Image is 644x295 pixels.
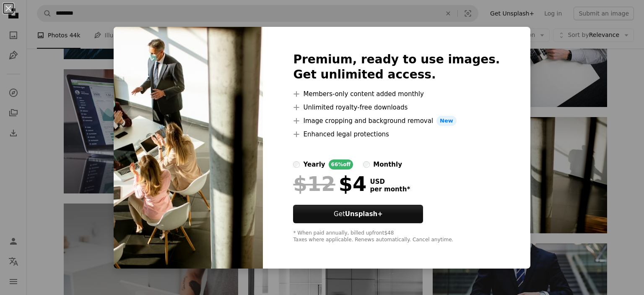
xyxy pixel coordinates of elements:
[293,52,500,82] h2: Premium, ready to use images. Get unlimited access.
[303,159,325,170] div: yearly
[293,173,335,195] span: $12
[293,173,366,195] div: $4
[370,178,410,185] span: USD
[293,116,500,126] li: Image cropping and background removal
[436,116,457,126] span: New
[329,159,353,170] div: 66% off
[114,27,263,269] img: premium_photo-1683133974170-762dc561d292
[293,102,500,112] li: Unlimited royalty-free downloads
[293,205,423,223] button: GetUnsplash+
[370,185,410,193] span: per month *
[293,89,500,99] li: Members-only content added monthly
[373,159,402,170] div: monthly
[293,230,500,243] div: * When paid annually, billed upfront $48 Taxes where applicable. Renews automatically. Cancel any...
[293,161,300,168] input: yearly66%off
[293,129,500,139] li: Enhanced legal protections
[363,161,370,168] input: monthly
[345,210,383,218] strong: Unsplash+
